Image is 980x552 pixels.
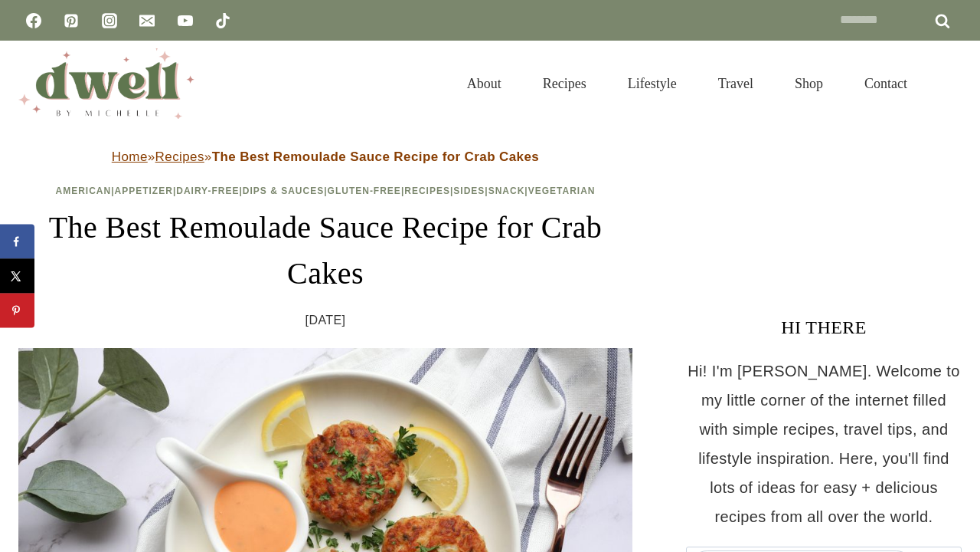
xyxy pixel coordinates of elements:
time: [DATE] [305,309,346,332]
a: Recipes [522,57,607,110]
a: Instagram [94,5,125,36]
h3: HI THERE [686,314,962,341]
a: Recipes [404,186,450,196]
a: TikTok [207,5,238,36]
a: Pinterest [56,5,87,36]
a: Email [132,5,162,36]
a: Travel [697,57,774,110]
a: About [446,57,522,110]
a: Contact [844,57,928,110]
a: Snack [488,186,525,196]
a: Shop [774,57,844,110]
a: Lifestyle [607,57,697,110]
a: Sides [453,186,485,196]
a: Vegetarian [528,186,596,196]
nav: Primary Navigation [446,57,928,110]
p: Hi! I'm [PERSON_NAME]. Welcome to my little corner of the internet filled with simple recipes, tr... [686,356,962,531]
span: | | | | | | | | [56,186,596,196]
button: View Search Form [936,71,962,97]
a: Home [112,149,148,164]
a: Appetizer [115,186,173,196]
a: Recipes [155,149,204,164]
h1: The Best Remoulade Sauce Recipe for Crab Cakes [18,205,632,297]
span: » » [112,149,539,164]
strong: The Best Remoulade Sauce Recipe for Crab Cakes [212,149,540,164]
a: Dips & Sauces [243,186,324,196]
a: YouTube [170,5,201,36]
a: Gluten-Free [328,186,401,196]
a: Dairy-Free [176,186,239,196]
a: American [56,186,112,196]
a: Facebook [18,5,49,36]
img: DWELL by michelle [18,48,194,119]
